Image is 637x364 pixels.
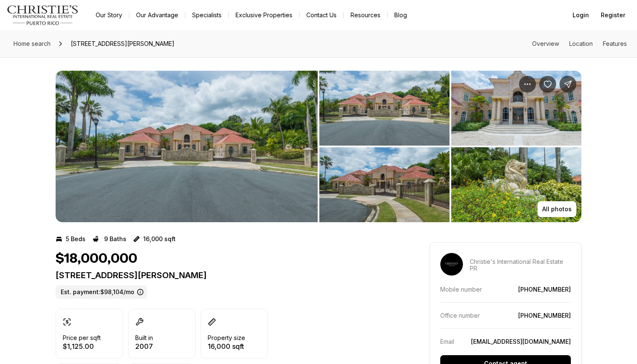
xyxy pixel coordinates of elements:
[603,40,627,47] a: Skip to: Features
[319,71,450,146] button: View image gallery
[601,12,625,19] span: Register
[440,312,480,319] p: Office number
[63,343,101,350] p: $1,125.00
[56,71,581,222] div: Listing Photos
[89,9,129,21] a: Our Story
[319,71,581,222] li: 2 of 26
[532,40,559,47] a: Skip to: Overview
[519,76,536,93] button: Property options
[63,335,101,341] p: Price per sqft
[13,40,51,47] span: Home search
[470,258,571,272] p: Christie's International Real Estate PR
[67,37,178,50] span: [STREET_ADDRESS][PERSON_NAME]
[451,71,581,146] button: View image gallery
[135,343,153,350] p: 2007
[56,251,137,267] h1: $18,000,000
[344,9,387,21] a: Resources
[559,76,576,93] button: Share Property: 175 CALLE RUISEÑOR ST
[451,147,581,222] button: View image gallery
[185,9,228,21] a: Specialists
[56,71,318,222] li: 1 of 26
[542,206,572,213] p: All photos
[539,76,556,93] button: Save Property: 175 CALLE RUISEÑOR ST
[143,236,176,242] p: 16,000 sqft
[518,312,571,319] a: [PHONE_NUMBER]
[56,71,318,222] button: View image gallery
[208,335,245,341] p: Property size
[208,343,245,350] p: 16,000 sqft
[596,7,630,24] button: Register
[388,9,414,21] a: Blog
[229,9,299,21] a: Exclusive Properties
[471,338,571,345] a: [EMAIL_ADDRESS][DOMAIN_NAME]
[135,335,153,341] p: Built in
[7,5,79,25] img: logo
[66,236,86,242] p: 5 Beds
[440,286,482,293] p: Mobile number
[567,7,594,24] button: Login
[56,270,399,280] p: [STREET_ADDRESS][PERSON_NAME]
[569,40,593,47] a: Skip to: Location
[300,9,343,21] button: Contact Us
[573,12,589,19] span: Login
[129,9,185,21] a: Our Advantage
[319,147,450,222] button: View image gallery
[104,236,126,242] p: 9 Baths
[538,201,576,217] button: All photos
[440,338,454,345] p: Email
[518,286,571,293] a: [PHONE_NUMBER]
[10,37,54,50] a: Home search
[56,285,147,299] label: Est. payment: $98,104/mo
[532,40,627,47] nav: Page section menu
